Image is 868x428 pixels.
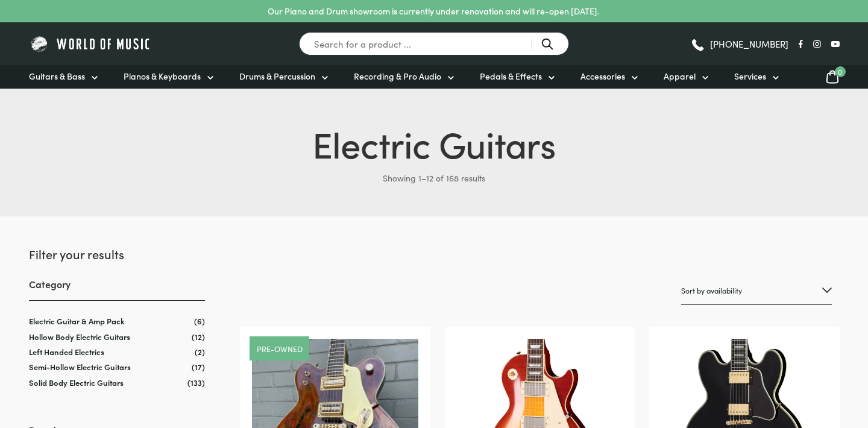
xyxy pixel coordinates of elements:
a: Semi-Hollow Electric Guitars [29,361,131,373]
input: Search for a product ... [299,32,569,55]
span: Recording & Pro Audio [354,70,441,83]
span: Accessories [580,70,625,83]
p: Showing 1–12 of 168 results [29,168,840,187]
a: Hollow Body Electric Guitars [29,331,130,342]
span: Pedals & Effects [480,70,542,83]
h1: Electric Guitars [29,118,840,168]
h3: Category [29,277,205,301]
img: World of Music [29,34,153,53]
p: Our Piano and Drum showroom is currently under renovation and will re-open [DATE]. [268,5,599,17]
a: Left Handed Electrics [29,346,104,357]
a: [PHONE_NUMBER] [690,35,788,53]
select: Shop order [681,277,832,305]
h2: Filter your results [29,245,205,262]
span: [PHONE_NUMBER] [710,39,788,48]
span: 0 [835,66,846,77]
span: Guitars & Bass [29,70,85,83]
span: (2) [195,347,205,357]
a: Electric Guitar & Amp Pack [29,315,125,327]
span: (17) [192,362,205,372]
span: Services [734,70,766,83]
span: Apparel [664,70,696,83]
iframe: Chat with our support team [693,295,868,428]
span: (6) [194,316,205,326]
a: Solid Body Electric Guitars [29,377,124,388]
span: Pianos & Keyboards [124,70,201,83]
span: (12) [192,332,205,342]
span: (133) [187,377,205,388]
span: Drums & Percussion [239,70,315,83]
a: Pre-owned [257,345,303,353]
